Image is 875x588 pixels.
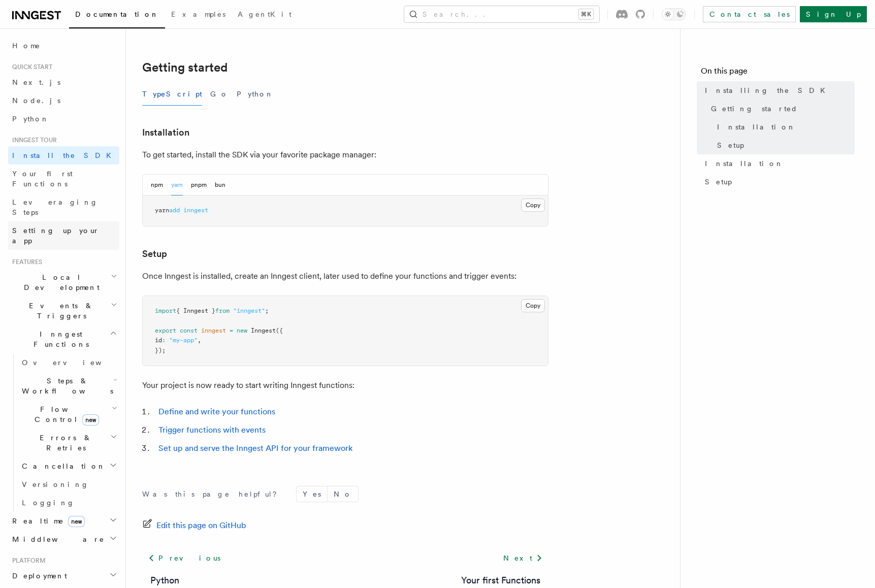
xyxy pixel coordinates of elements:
a: Node.js [8,91,119,110]
button: Deployment [8,567,119,585]
p: Was this page helpful? [142,489,284,499]
a: Versioning [18,475,119,494]
span: }); [155,347,166,354]
span: Platform [8,557,46,565]
a: Install the SDK [8,146,119,165]
span: Install the SDK [12,151,117,159]
a: Setting up your app [8,221,119,250]
span: Installation [717,122,796,132]
a: Overview [18,353,119,372]
button: npm [151,175,163,195]
span: const [180,327,198,334]
span: Cancellation [18,461,106,471]
button: pnpm [191,175,207,195]
span: export [155,327,176,334]
span: Errors & Retries [18,433,110,453]
button: No [328,486,358,502]
span: new [82,414,99,426]
a: Leveraging Steps [8,193,119,221]
span: new [237,327,247,334]
span: Next.js [12,78,60,86]
kbd: ⌘K [579,9,593,19]
button: Go [210,83,229,106]
button: Copy [521,299,545,312]
a: Your first Functions [461,573,540,587]
a: Installation [701,154,855,173]
button: Toggle dark mode [662,8,686,20]
span: inngest [183,207,208,214]
a: Sign Up [800,6,867,22]
span: Installing the SDK [705,85,831,95]
button: Yes [297,486,327,502]
button: Steps & Workflows [18,372,119,400]
span: Logging [22,499,75,507]
p: Your project is now ready to start writing Inngest functions: [142,378,548,393]
button: Events & Triggers [8,297,119,325]
span: Your first Functions [12,170,73,188]
a: Home [8,37,119,55]
span: inngest [201,327,226,334]
span: Setup [705,177,732,187]
a: Setup [142,247,167,261]
a: Your first Functions [8,165,119,193]
a: Logging [18,494,119,512]
button: Inngest Functions [8,325,119,353]
span: Setup [717,140,744,150]
span: Steps & Workflows [18,376,113,396]
h4: On this page [701,65,855,81]
a: AgentKit [232,3,298,27]
span: Middleware [8,534,105,544]
a: Installation [142,125,189,140]
a: Next [497,549,548,567]
a: Getting started [707,100,855,118]
a: Edit this page on GitHub [142,518,246,533]
a: Contact sales [703,6,796,22]
span: Node.js [12,96,60,105]
span: Edit this page on GitHub [156,518,246,533]
span: , [198,337,201,344]
span: Installation [705,158,784,169]
span: Python [12,115,49,123]
a: Next.js [8,73,119,91]
span: Inngest Functions [8,329,110,349]
a: Trigger functions with events [158,425,266,435]
a: Installation [713,118,855,136]
span: id [155,337,162,344]
button: yarn [171,175,183,195]
button: Cancellation [18,457,119,475]
span: Local Development [8,272,111,292]
span: Inngest tour [8,136,57,144]
button: bun [215,175,225,195]
span: new [68,516,85,527]
span: from [215,307,230,314]
a: Documentation [69,3,165,28]
span: Home [12,41,41,51]
span: ({ [276,327,283,334]
a: Installing the SDK [701,81,855,100]
button: Middleware [8,530,119,548]
span: Events & Triggers [8,301,111,321]
button: Errors & Retries [18,429,119,457]
span: : [162,337,166,344]
span: Getting started [711,104,798,114]
a: Getting started [142,60,228,75]
a: Python [150,573,179,587]
a: Set up and serve the Inngest API for your framework [158,443,352,453]
span: Leveraging Steps [12,198,98,216]
span: Documentation [75,10,159,18]
span: Quick start [8,63,52,71]
span: Inngest [251,327,276,334]
span: Versioning [22,480,89,488]
span: Realtime [8,516,85,526]
a: Setup [701,173,855,191]
button: Search...⌘K [404,6,599,22]
button: Realtimenew [8,512,119,530]
button: Copy [521,199,545,212]
a: Python [8,110,119,128]
span: AgentKit [238,10,291,18]
a: Previous [142,549,226,567]
span: "inngest" [233,307,265,314]
span: Features [8,258,42,266]
span: yarn [155,207,169,214]
div: Inngest Functions [8,353,119,512]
